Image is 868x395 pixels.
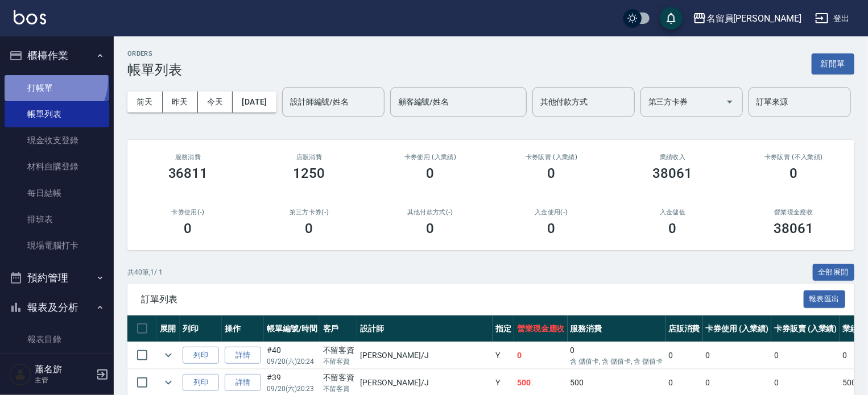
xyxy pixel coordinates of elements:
td: 0 [666,342,703,369]
h3: 38061 [653,165,693,181]
a: 店家日報表 [5,353,109,379]
p: 09/20 (六) 20:23 [267,384,317,394]
a: 帳單列表 [5,101,109,127]
button: 全部展開 [813,264,855,281]
a: 報表匯出 [804,293,846,304]
h2: 入金儲值 [626,209,720,216]
td: 0 [771,342,840,369]
div: 名留員[PERSON_NAME] [706,11,801,26]
th: 指定 [493,315,514,342]
h3: 0 [548,165,556,181]
p: 含 儲值卡, 含 儲值卡, 含 儲值卡 [571,356,663,367]
h3: 0 [427,165,435,181]
h2: 入金使用(-) [505,209,598,216]
td: 0 [568,342,666,369]
th: 列印 [180,315,222,342]
div: 不留客資 [323,344,355,356]
th: 營業現金應收 [514,315,568,342]
th: 操作 [222,315,264,342]
button: save [660,7,683,30]
button: 昨天 [163,92,198,113]
p: 共 40 筆, 1 / 1 [127,267,163,277]
a: 詳情 [225,374,261,392]
th: 客戶 [320,315,358,342]
p: 09/20 (六) 20:24 [267,356,317,367]
h2: 卡券使用(-) [141,209,235,216]
button: 預約管理 [5,263,109,293]
h2: 卡券使用 (入業績) [383,153,477,161]
button: 新開單 [812,53,854,74]
button: 列印 [183,347,219,364]
h2: 卡券販賣 (不入業績) [747,153,841,161]
button: 今天 [198,92,233,113]
h2: 其他付款方式(-) [383,209,477,216]
h3: 0 [548,221,556,236]
button: 列印 [183,374,219,392]
a: 材料自購登錄 [5,153,109,180]
h3: 0 [305,221,313,236]
th: 服務消費 [568,315,666,342]
td: Y [493,342,514,369]
h3: 0 [184,221,192,236]
p: 主管 [35,375,93,385]
p: 不留客資 [323,384,355,394]
h2: ORDERS [127,50,182,57]
a: 排班表 [5,206,109,232]
td: 0 [514,342,568,369]
h3: 0 [790,165,798,181]
th: 帳單編號/時間 [264,315,320,342]
button: expand row [160,347,177,364]
a: 現金收支登錄 [5,127,109,153]
th: 卡券販賣 (入業績) [771,315,840,342]
td: 0 [703,342,772,369]
p: 不留客資 [323,356,355,367]
a: 打帳單 [5,75,109,101]
button: 報表及分析 [5,293,109,322]
h2: 店販消費 [262,153,356,161]
h2: 營業現金應收 [747,209,841,216]
a: 每日結帳 [5,180,109,206]
button: [DATE] [233,92,276,113]
button: 前天 [127,92,163,113]
button: 報表匯出 [804,290,846,308]
button: Open [721,93,739,111]
h2: 業績收入 [626,153,720,161]
a: 現場電腦打卡 [5,232,109,259]
h2: 第三方卡券(-) [262,209,356,216]
h2: 卡券販賣 (入業績) [505,153,598,161]
h3: 1250 [294,165,325,181]
h3: 38061 [774,221,814,236]
h3: 0 [427,221,435,236]
th: 店販消費 [666,315,703,342]
a: 詳情 [225,347,261,364]
h3: 0 [669,221,677,236]
h5: 蕭名旂 [35,364,93,375]
button: 櫃檯作業 [5,41,109,70]
td: #40 [264,342,320,369]
a: 報表目錄 [5,326,109,352]
h3: 服務消費 [141,153,235,161]
button: 名留員[PERSON_NAME] [688,7,806,30]
th: 展開 [157,315,180,342]
button: expand row [160,374,177,391]
img: Logo [14,10,46,24]
h3: 帳單列表 [127,62,182,78]
div: 不留客資 [323,372,355,384]
th: 設計師 [357,315,493,342]
th: 卡券使用 (入業績) [703,315,772,342]
button: 登出 [811,8,854,29]
span: 訂單列表 [141,294,804,305]
h3: 36811 [168,165,208,181]
img: Person [9,363,32,386]
td: [PERSON_NAME] /J [357,342,493,369]
a: 新開單 [812,58,854,69]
